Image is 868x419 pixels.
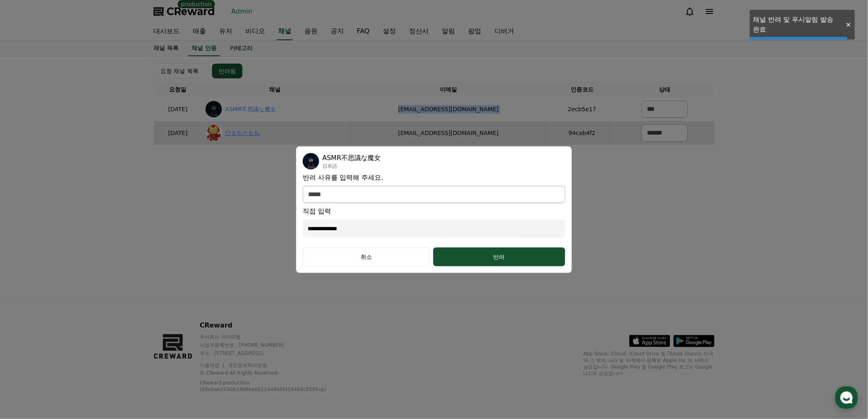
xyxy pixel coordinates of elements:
[225,129,260,137] a: ひまちともち
[212,23,239,40] a: 유저
[153,63,206,79] button: 요청 채널 목록
[435,23,461,40] a: 알림
[147,23,186,40] a: 대시보드
[186,23,212,40] a: 매출
[167,5,215,18] span: CReward
[239,23,272,40] a: 비디오
[2,260,54,281] a: 홈
[200,342,344,348] p: 사업자등록번호 : [PHONE_NUMBER]
[549,121,615,145] td: 94cab4f2
[200,380,331,393] p: CReward production (50e5a62550633988e0611448b5fd19460c8595ce)
[488,23,521,40] a: 디버거
[160,67,199,75] div: 요청 채널 목록
[324,23,350,40] a: 공지
[276,23,293,40] a: 채널
[376,23,402,40] a: 설정
[461,23,488,40] a: 팝업
[106,260,158,281] a: 설정
[225,105,276,114] a: ASMR不思議な魔女
[219,67,236,75] div: 반려됨
[303,206,565,216] span: 직접 입력
[348,82,549,97] th: 이메일
[322,153,381,163] span: ASMR不思議な魔女
[315,253,418,261] div: 취소
[296,146,572,272] div: modal
[206,101,222,117] img: ASMR不思議な魔女
[583,350,715,377] p: App Store, iCloud, iCloud Drive 및 iTunes Store는 미국과 그 밖의 나라 및 지역에서 등록된 Apple Inc.의 서비스 상표입니다. Goo...
[303,247,430,266] button: 취소
[402,23,435,40] a: 정산서
[147,41,185,56] a: 채널 목록
[202,82,347,97] th: 채널
[157,129,199,137] p: [DATE]
[188,41,220,56] a: 채널 인증
[157,105,199,114] p: [DATE]
[348,97,549,121] td: [EMAIL_ADDRESS][DOMAIN_NAME]
[200,321,344,330] p: CReward
[153,82,202,97] th: 요청일
[450,253,549,261] div: 반려
[200,334,344,340] p: 주식회사 와이피랩
[228,5,256,18] a: Admin
[350,23,376,40] a: FAQ
[200,370,344,376] p: © CReward All Rights Reserved.
[54,260,106,281] a: 대화
[153,5,215,18] a: CReward
[223,41,259,56] a: 카테고리
[212,64,242,78] button: 반려됨
[348,121,549,145] td: [EMAIL_ADDRESS][DOMAIN_NAME]
[549,82,615,97] th: 인증코드
[322,163,381,169] span: 日本語
[303,153,565,266] div: 반려 사유를 입력해 주세요.
[200,362,226,368] a: 이용약관
[26,272,31,279] span: 홈
[303,153,319,169] img: ASMR不思議な魔女
[615,82,715,97] th: 상태
[200,350,344,357] p: 주소 : [STREET_ADDRESS]
[75,273,85,279] span: 대화
[549,97,615,121] td: 2ecb5e17
[433,247,565,266] button: 반려
[127,272,137,279] span: 설정
[206,125,222,141] img: ひまちともち
[298,23,324,40] a: 음원
[228,362,267,368] a: 개인정보처리방침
